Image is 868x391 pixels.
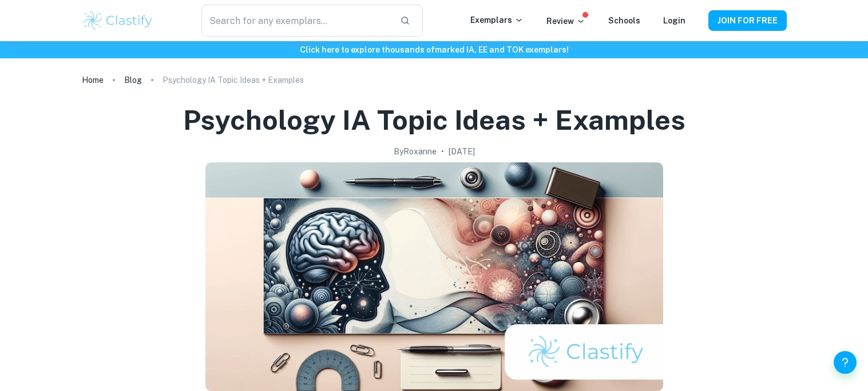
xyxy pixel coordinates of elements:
[162,74,304,86] p: Psychology IA Topic Ideas + Examples
[183,102,685,138] h1: Psychology IA Topic Ideas + Examples
[608,16,640,25] a: Schools
[470,14,524,26] p: Exemplars
[2,43,866,56] h6: Click here to explore thousands of marked IA, EE and TOK exemplars !
[82,9,154,32] img: Clastify logo
[124,72,142,88] a: Blog
[205,162,663,391] img: Psychology IA Topic Ideas + Examples cover image
[663,16,685,25] a: Login
[82,72,104,88] a: Home
[834,351,857,374] button: Help and Feedback
[449,145,475,158] h2: [DATE]
[201,5,390,37] input: Search for any exemplars...
[441,145,444,158] p: •
[708,10,787,31] button: JOIN FOR FREE
[546,15,585,27] p: Review
[394,145,437,158] h2: By Roxanne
